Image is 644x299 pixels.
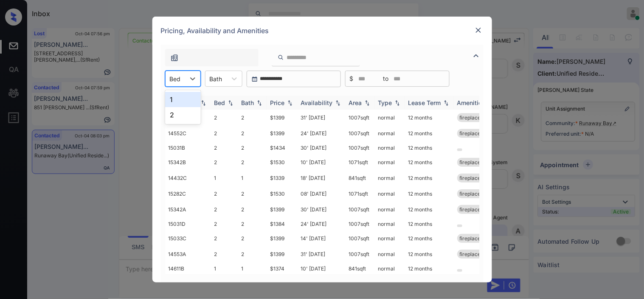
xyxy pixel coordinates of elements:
[460,130,481,137] span: fireplace
[170,54,179,62] img: icon-zuma
[267,246,298,262] td: $1399
[460,114,481,121] span: fireplace
[267,202,298,217] td: $1399
[270,99,285,106] div: Price
[267,110,298,125] td: $1399
[405,231,454,246] td: 12 months
[375,170,405,186] td: normal
[460,206,481,213] span: fireplace
[405,246,454,262] td: 12 months
[460,175,481,181] span: fireplace
[211,217,238,231] td: 2
[165,141,211,154] td: 15031B
[165,246,211,262] td: 14553A
[405,170,454,186] td: 12 months
[405,202,454,217] td: 12 months
[211,170,238,186] td: 1
[301,99,333,106] div: Availability
[346,262,375,275] td: 841 sqft
[474,26,483,34] img: close
[298,154,346,170] td: 10' [DATE]
[298,186,346,202] td: 08' [DATE]
[471,51,481,61] img: icon-zuma
[165,107,201,122] div: 2
[238,262,267,275] td: 1
[211,125,238,141] td: 2
[349,99,362,106] div: Area
[405,262,454,275] td: 12 months
[457,99,486,106] div: Amenities
[378,99,392,106] div: Type
[267,262,298,275] td: $1374
[298,110,346,125] td: 31' [DATE]
[211,231,238,246] td: 2
[286,100,294,106] img: sorting
[375,217,405,231] td: normal
[242,99,254,106] div: Bath
[375,110,405,125] td: normal
[165,125,211,141] td: 14552C
[238,170,267,186] td: 1
[405,141,454,154] td: 12 months
[442,100,450,106] img: sorting
[298,217,346,231] td: 24' [DATE]
[238,246,267,262] td: 2
[405,217,454,231] td: 12 months
[393,100,402,106] img: sorting
[238,217,267,231] td: 2
[346,246,375,262] td: 1007 sqft
[460,251,481,257] span: fireplace
[238,154,267,170] td: 2
[267,186,298,202] td: $1530
[165,217,211,231] td: 15031D
[238,186,267,202] td: 2
[375,141,405,154] td: normal
[375,231,405,246] td: normal
[346,217,375,231] td: 1007 sqft
[211,141,238,154] td: 2
[211,246,238,262] td: 2
[408,99,441,106] div: Lease Term
[165,186,211,202] td: 15282C
[363,100,371,106] img: sorting
[405,186,454,202] td: 12 months
[405,110,454,125] td: 12 months
[346,231,375,246] td: 1007 sqft
[165,92,201,107] div: 1
[165,154,211,170] td: 15342B
[298,202,346,217] td: 30' [DATE]
[211,262,238,275] td: 1
[375,202,405,217] td: normal
[298,125,346,141] td: 24' [DATE]
[255,100,264,106] img: sorting
[346,202,375,217] td: 1007 sqft
[238,110,267,125] td: 2
[298,262,346,275] td: 10' [DATE]
[267,154,298,170] td: $1530
[375,125,405,141] td: normal
[383,74,389,83] span: to
[460,159,481,165] span: fireplace
[199,100,208,106] img: sorting
[267,217,298,231] td: $1384
[267,231,298,246] td: $1399
[405,154,454,170] td: 12 months
[165,231,211,246] td: 15033C
[165,262,211,275] td: 14611B
[238,141,267,154] td: 2
[405,125,454,141] td: 12 months
[298,246,346,262] td: 31' [DATE]
[334,100,342,106] img: sorting
[267,141,298,154] td: $1434
[165,202,211,217] td: 15342A
[375,246,405,262] td: normal
[211,154,238,170] td: 2
[346,170,375,186] td: 841 sqft
[375,186,405,202] td: normal
[211,186,238,202] td: 2
[375,154,405,170] td: normal
[346,154,375,170] td: 1071 sqft
[346,186,375,202] td: 1071 sqft
[278,54,284,61] img: icon-zuma
[375,262,405,275] td: normal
